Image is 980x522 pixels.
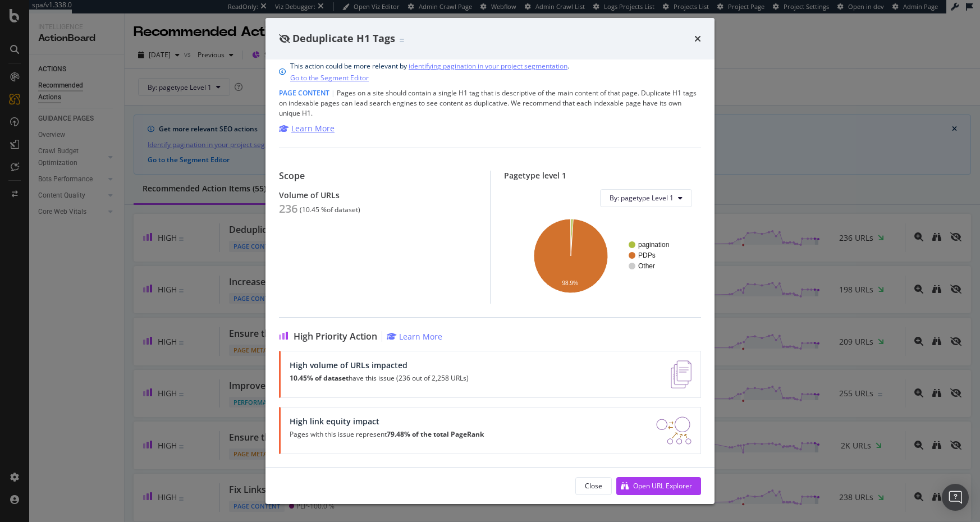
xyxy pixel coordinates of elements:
[279,34,290,43] div: eye-slash
[294,331,377,342] span: High Priority Action
[291,123,335,134] div: Learn More
[290,416,484,426] div: High link equity impact
[638,262,655,270] text: Other
[279,88,701,118] div: Pages on a site should contain a single H1 tag that is descriptive of the main content of that pa...
[638,241,669,249] text: pagination
[562,280,578,286] text: 98.9%
[387,331,442,342] a: Learn More
[265,18,715,504] div: modal
[290,374,469,382] p: have this issue (236 out of 2,258 URLs)
[290,60,569,84] div: This action could be more relevant by .
[290,373,349,383] strong: 10.45% of dataset
[290,431,484,438] p: Pages with this issue represent
[331,88,335,98] span: |
[290,72,369,84] a: Go to the Segment Editor
[638,251,656,259] text: PDPs
[600,189,692,207] button: By: pagetype Level 1
[279,190,477,200] div: Volume of URLs
[279,202,297,216] div: 236
[585,481,602,491] div: Close
[513,216,688,295] svg: A chart.
[409,60,567,72] a: identifying pagination in your project segmentation
[400,39,404,42] img: Equal
[399,331,442,342] div: Learn More
[279,171,477,181] div: Scope
[279,60,701,84] div: info banner
[942,484,969,511] div: Open Intercom Messenger
[610,193,674,203] span: By: pagetype Level 1
[656,416,692,445] img: DDxVyA23.png
[694,31,701,46] div: times
[279,123,335,134] a: Learn More
[292,31,395,45] span: Deduplicate H1 Tags
[300,206,360,214] div: ( 10.45 % of dataset )
[616,477,701,495] button: Open URL Explorer
[633,481,692,491] div: Open URL Explorer
[279,88,329,98] span: Page Content
[387,429,484,439] strong: 79.48% of the total PageRank
[504,171,702,180] div: Pagetype level 1
[671,360,692,388] img: e5DMFwAAAABJRU5ErkJggg==
[575,477,612,495] button: Close
[290,360,469,370] div: High volume of URLs impacted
